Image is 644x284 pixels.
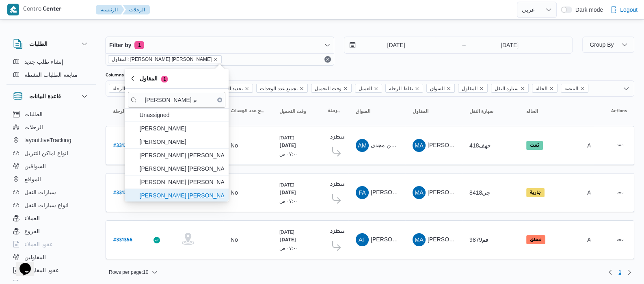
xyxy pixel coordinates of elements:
[461,42,467,48] div: →
[469,37,550,53] input: Press the down key to open a popover containing a calendar.
[10,173,93,186] button: المواقع
[409,105,458,118] button: المقاول
[279,135,294,140] small: [DATE]
[231,108,265,115] span: تجميع عدد الوحدات
[311,84,352,93] span: وقت التحميل
[29,91,61,101] h3: قاعدة البيانات
[24,174,41,184] span: المواقع
[458,84,488,93] span: المقاول
[10,108,93,121] button: الطلبات
[10,186,93,199] button: سيارات النقل
[413,186,426,199] div: Muhammad Aid Abadalsalam Abadalihafz
[428,236,523,243] span: [PERSON_NAME] [PERSON_NAME]
[330,182,376,188] b: فرونت دور مسطرد
[276,105,317,118] button: وقت التحميل
[415,139,424,152] span: MA
[415,186,424,199] span: MA
[580,86,585,91] button: Remove المنصه from selection in this group
[358,139,367,152] span: AM
[385,84,423,93] span: نقاط الرحلة
[10,212,93,225] button: العملاء
[43,7,62,13] b: Center
[279,245,298,251] small: ٠٧:٠٠ ص
[584,105,590,118] button: المنصه
[491,84,529,93] span: سيارة النقل
[614,233,627,246] button: Actions
[213,57,218,62] button: remove selected entity
[10,55,93,68] button: إنشاء طلب جديد
[279,238,296,243] b: [DATE]
[279,229,294,234] small: [DATE]
[231,142,238,149] div: No
[413,108,428,115] span: المقاول
[344,37,437,53] input: Press the down key to open a popover containing a calendar.
[7,4,19,15] img: X8yXhbKr1z7QwAAAABJRU5ErkJggg==
[106,37,334,53] button: Filter by1 active filters
[123,5,150,15] button: الرحلات
[279,182,294,187] small: [DATE]
[359,186,366,199] span: FA
[532,84,558,93] span: الحاله
[13,91,89,101] button: قاعدة البيانات
[8,251,34,276] iframe: chat widget
[495,84,519,93] span: سيارة النقل
[279,191,296,196] b: [DATE]
[446,86,451,91] button: Remove السواق from selection in this group
[549,86,554,91] button: Remove الحاله from selection in this group
[113,140,133,151] a: #331360
[430,84,445,93] span: السواق
[108,55,222,63] span: المقاول: محمد عيد عبدالسلام عبدالحافظ
[587,189,603,196] span: Admin
[564,84,578,93] span: المنصه
[6,55,96,85] div: الطلبات
[231,189,238,196] div: No
[299,86,304,91] button: Remove تجميع عدد الوحدات from selection in this group
[139,164,224,173] span: [PERSON_NAME] [PERSON_NAME]
[469,142,491,149] span: جهف418
[462,84,478,93] span: المقاول
[231,236,238,243] div: No
[587,236,603,243] span: Admin
[536,84,547,93] span: الحاله
[526,188,545,197] span: جارية
[24,187,56,197] span: سيارات النقل
[469,108,493,115] span: سيارة النقل
[371,236,466,243] span: [PERSON_NAME] [PERSON_NAME]
[605,267,615,277] button: Previous page
[24,109,43,119] span: الطلبات
[24,122,43,132] span: الرحلات
[10,121,93,134] button: الرحلات
[330,135,376,141] b: فرونت دور مسطرد
[139,74,168,83] span: المقاول
[139,150,224,160] span: [PERSON_NAME] [PERSON_NAME]
[530,191,541,195] b: جارية
[134,41,144,49] span: 1 active filters
[520,86,525,91] button: Remove سيارة النقل from selection in this group
[428,189,523,195] span: [PERSON_NAME] [PERSON_NAME]
[611,108,627,115] span: Actions
[96,5,124,15] button: الرئيسيه
[139,124,224,133] span: [PERSON_NAME]
[359,84,372,93] span: العميل
[29,39,48,49] h3: الطلبات
[109,84,145,93] span: رقم الرحلة
[625,267,634,277] button: Next page
[530,238,542,243] b: معلق
[479,86,484,91] button: Remove المقاول from selection in this group
[110,105,142,118] button: رقم الرحلةSorted in descending order
[426,84,455,93] span: السواق
[356,233,369,246] div: Amaro Fthai Afiefi Mosai
[587,142,603,149] span: Admin
[13,39,89,49] button: الطلبات
[109,267,148,277] span: Rows per page : 10
[582,37,634,53] button: Group By
[256,84,308,93] span: تجميع عدد الوحدات
[526,235,545,244] span: معلق
[10,238,93,251] button: عقود العملاء
[24,148,68,158] span: انواع اماكن التنزيل
[139,137,224,147] span: [PERSON_NAME]
[356,139,369,152] div: Aiamun Mjada Alsaid Awad
[415,233,424,246] span: MA
[590,41,614,48] span: Group By
[139,110,224,120] span: Unassigned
